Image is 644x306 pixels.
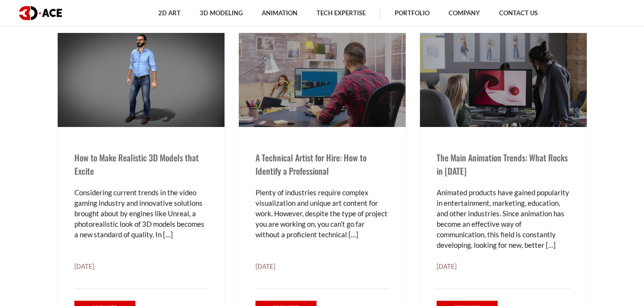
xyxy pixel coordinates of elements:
[420,33,587,127] img: blog post image
[437,187,570,250] p: Animated products have gained popularity in entertainment, marketing, education, and other indust...
[239,33,406,127] img: blog post image
[256,187,389,240] p: Plenty of industries require complex visualization and unique art content for work. However, desp...
[74,187,208,240] p: Considering current trends in the video gaming industry and innovative solutions brought about by...
[19,6,62,20] img: logo dark
[256,262,389,271] p: [DATE]
[437,151,568,177] a: The Main Animation Trends: What Rocks in [DATE]
[74,262,208,271] p: [DATE]
[58,33,225,127] img: blog post image
[74,151,199,177] a: How to Make Realistic 3D Models that Excite
[437,262,570,271] p: [DATE]
[256,151,367,177] a: A Technical Artist for Hire: How to Identify a Professional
